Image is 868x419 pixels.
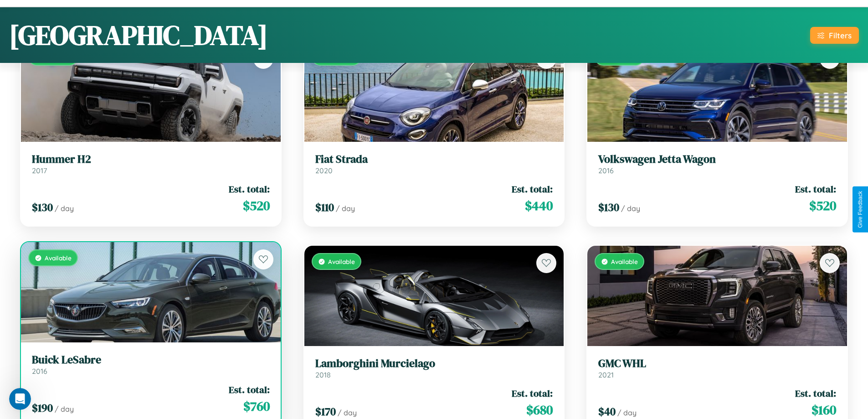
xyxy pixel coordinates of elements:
a: Fiat Strada2020 [315,153,553,175]
span: Available [45,254,72,262]
span: / day [617,408,637,417]
span: $ 520 [243,197,270,215]
span: 2017 [32,166,47,175]
span: / day [338,408,357,417]
h3: Hummer H2 [32,153,270,166]
span: $ 130 [598,200,619,215]
a: Lamborghini Murcielago2018 [315,357,553,379]
span: $ 160 [812,401,836,419]
span: Est. total: [229,383,270,396]
span: Est. total: [229,182,270,196]
div: Filters [829,31,852,40]
span: Available [328,258,355,265]
span: $ 40 [598,404,616,419]
span: 2016 [598,166,614,175]
a: Volkswagen Jetta Wagon2016 [598,153,836,175]
iframe: Intercom live chat [9,388,31,410]
span: Available [611,258,638,265]
span: Est. total: [512,182,553,196]
span: Est. total: [795,387,836,400]
h3: Fiat Strada [315,153,553,166]
span: 2018 [315,370,331,379]
span: $ 170 [315,404,336,419]
h3: GMC WHL [598,357,836,370]
span: / day [55,204,74,213]
a: GMC WHL2021 [598,357,836,379]
span: / day [621,204,640,213]
h1: [GEOGRAPHIC_DATA] [9,16,268,54]
h3: Volkswagen Jetta Wagon [598,153,836,166]
div: Give Feedback [857,191,863,228]
span: $ 520 [809,197,836,215]
span: / day [55,404,74,414]
button: Filters [810,27,859,44]
span: Est. total: [512,387,553,400]
span: $ 110 [315,200,334,215]
h3: Buick LeSabre [32,353,270,367]
span: $ 130 [32,200,53,215]
span: Est. total: [795,182,836,196]
span: $ 190 [32,400,53,415]
span: 2021 [598,370,614,379]
span: $ 680 [526,401,553,419]
h3: Lamborghini Murcielago [315,357,553,370]
span: $ 760 [243,397,270,415]
span: $ 440 [525,197,553,215]
a: Buick LeSabre2016 [32,353,270,376]
span: 2016 [32,367,47,376]
span: 2020 [315,166,333,175]
a: Hummer H22017 [32,153,270,175]
span: / day [336,204,355,213]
